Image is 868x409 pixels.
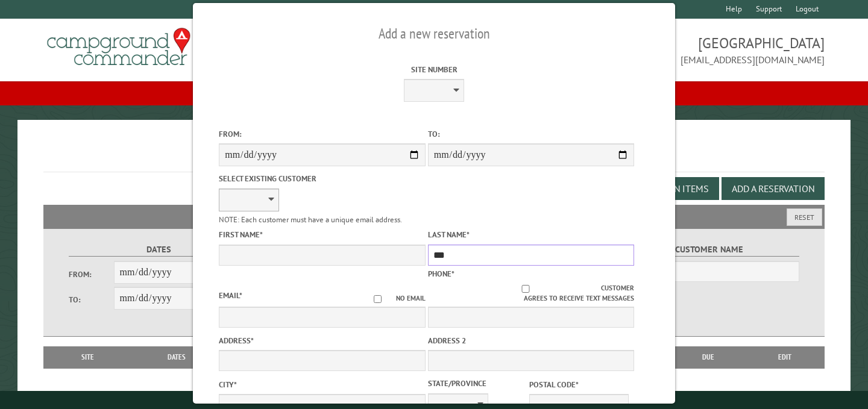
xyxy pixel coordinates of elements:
[359,295,396,303] input: No email
[43,23,194,70] img: Campground Commander
[219,229,426,240] label: First Name
[43,139,825,172] h1: Reservations
[428,283,635,304] label: Customer agrees to receive text messages
[722,177,825,200] button: Add a Reservation
[331,64,538,75] label: Site Number
[219,379,426,390] label: City
[219,214,402,225] small: NOTE: Each customer must have a unique email address.
[43,205,825,228] h2: Filters
[69,269,114,280] label: From:
[428,378,527,389] label: State/Province
[428,335,635,346] label: Address 2
[787,208,822,226] button: Reset
[529,379,628,390] label: Postal Code
[219,173,426,184] label: Select existing customer
[428,269,454,279] label: Phone
[428,229,635,240] label: Last Name
[126,346,227,368] th: Dates
[219,290,242,301] label: Email
[359,293,426,304] label: No email
[428,128,635,140] label: To:
[450,285,602,293] input: Customer agrees to receive text messages
[219,22,649,45] h2: Add a new reservation
[69,294,114,305] label: To:
[745,346,825,368] th: Edit
[49,346,126,368] th: Site
[69,243,248,257] label: Dates
[219,335,426,346] label: Address
[219,128,426,140] label: From:
[671,346,746,368] th: Due
[620,243,799,257] label: Customer Name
